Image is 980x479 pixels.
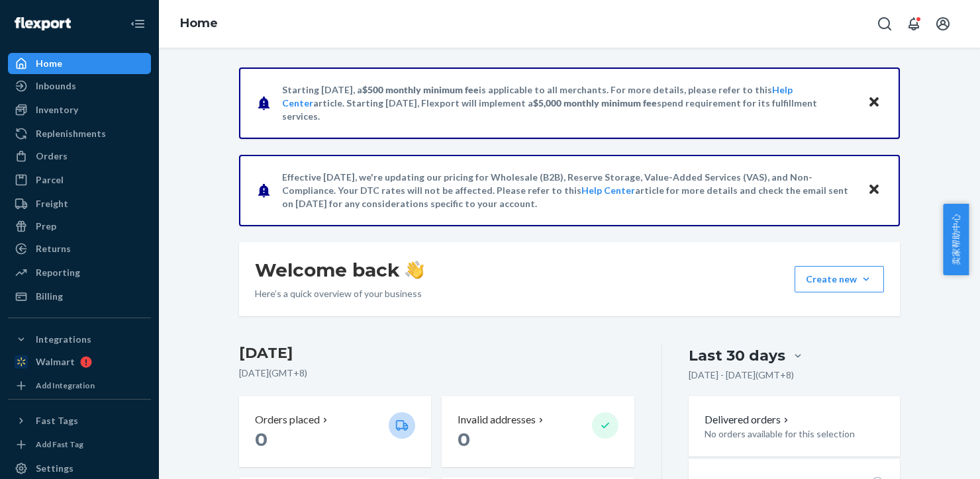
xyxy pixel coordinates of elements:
[36,197,68,210] div: Freight
[901,11,927,37] button: Open notifications
[8,378,151,394] a: Add Integration
[8,238,151,259] a: Returns
[255,412,320,427] p: Orders placed
[36,414,78,427] div: Fast Tags
[239,367,634,380] p: [DATE] ( GMT+8 )
[36,380,95,391] div: Add Integration
[581,185,635,196] a: Help Center
[8,262,151,283] a: Reporting
[36,173,64,187] div: Parcel
[255,258,424,282] h1: Welcome back
[865,181,883,200] button: Close
[36,333,91,346] div: Integrations
[865,93,883,112] button: Close
[362,84,479,95] span: $500 monthly minimum fee
[930,11,956,37] button: Open account menu
[36,220,56,233] div: Prep
[8,410,151,431] button: Fast Tags
[36,79,76,93] div: Inbounds
[15,17,71,30] img: Flexport logo
[255,428,268,451] span: 0
[689,345,785,366] div: Last 30 days
[405,261,424,279] img: hand-wave emoji
[943,204,969,275] button: 卖家帮助中心
[255,287,424,300] p: Here’s a quick overview of your business
[8,437,151,453] a: Add Fast Tag
[239,396,431,467] button: Orders placed 0
[8,75,151,97] a: Inbounds
[689,369,794,382] p: [DATE] - [DATE] ( GMT+8 )
[8,123,151,144] a: Replenishments
[8,53,151,74] a: Home
[458,428,470,451] span: 0
[282,171,855,210] p: Effective [DATE], we're updating our pricing for Wholesale (B2B), Reserve Storage, Value-Added Se...
[36,103,78,116] div: Inventory
[8,146,151,167] a: Orders
[8,329,151,350] button: Integrations
[36,439,83,450] div: Add Fast Tag
[36,150,68,163] div: Orders
[8,286,151,307] a: Billing
[458,412,536,427] p: Invalid addresses
[36,266,80,279] div: Reporting
[36,290,63,303] div: Billing
[8,216,151,237] a: Prep
[705,412,791,427] button: Delivered orders
[442,396,634,467] button: Invalid addresses 0
[8,351,151,372] a: Walmart
[36,127,106,140] div: Replenishments
[180,16,218,30] a: Home
[705,427,884,441] p: No orders available for this selection
[8,169,151,191] a: Parcel
[124,11,151,37] button: Close Navigation
[170,5,228,43] ol: breadcrumbs
[795,266,884,292] button: Create new
[36,242,71,255] div: Returns
[8,193,151,214] a: Freight
[8,458,151,479] a: Settings
[282,83,855,123] p: Starting [DATE], a is applicable to all merchants. For more details, please refer to this article...
[36,462,73,475] div: Settings
[8,99,151,120] a: Inventory
[533,97,657,109] span: $5,000 monthly minimum fee
[871,11,898,37] button: Open Search Box
[36,57,62,70] div: Home
[36,355,75,369] div: Walmart
[239,343,634,364] h3: [DATE]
